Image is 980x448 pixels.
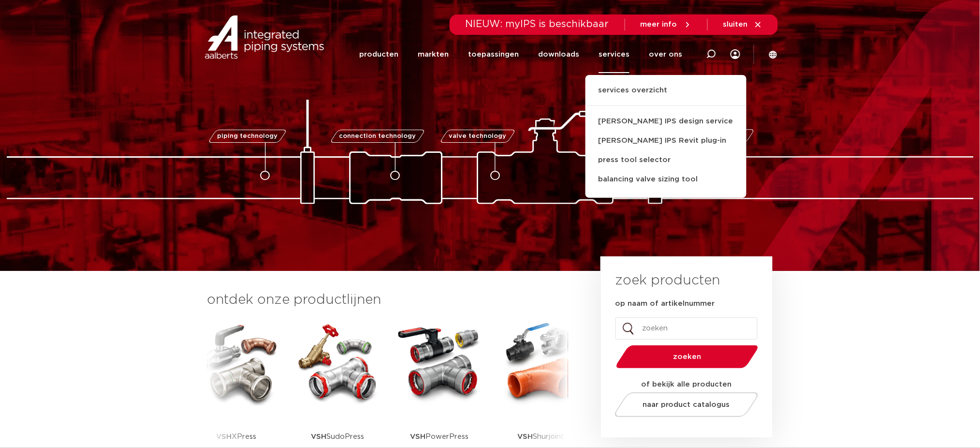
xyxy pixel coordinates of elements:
a: meer info [641,20,692,29]
strong: VSH [311,433,327,440]
a: over ons [649,36,682,73]
strong: of bekijk alle producten [642,381,732,388]
h3: zoek producten [615,271,720,290]
strong: VSH [216,433,232,440]
span: naar product catalogus [643,401,730,408]
a: [PERSON_NAME] IPS Revit plug-in [585,131,746,150]
a: [PERSON_NAME] IPS design service [585,112,746,131]
a: balancing valve sizing tool [585,170,746,189]
a: sluiten [723,20,762,29]
span: connection technology [339,133,416,139]
a: naar product catalogus [612,392,761,417]
span: piping technology [218,133,278,139]
a: services [599,36,629,73]
a: press tool selector [585,150,746,170]
a: services overzicht [585,85,746,106]
h3: ontdek onze productlijnen [207,290,568,310]
span: valve technology [449,133,507,139]
button: zoeken [612,344,762,369]
a: markten [418,36,449,73]
span: zoeken [641,353,733,360]
a: downloads [538,36,579,73]
a: toepassingen [468,36,519,73]
a: producten [359,36,398,73]
input: zoeken [615,317,758,340]
span: NIEUW: myIPS is beschikbaar [466,19,609,29]
span: sluiten [723,21,748,28]
label: op naam of artikelnummer [615,299,715,309]
span: meer info [641,21,677,28]
strong: VSH [517,433,533,440]
nav: Menu [359,36,682,73]
strong: VSH [410,433,425,440]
